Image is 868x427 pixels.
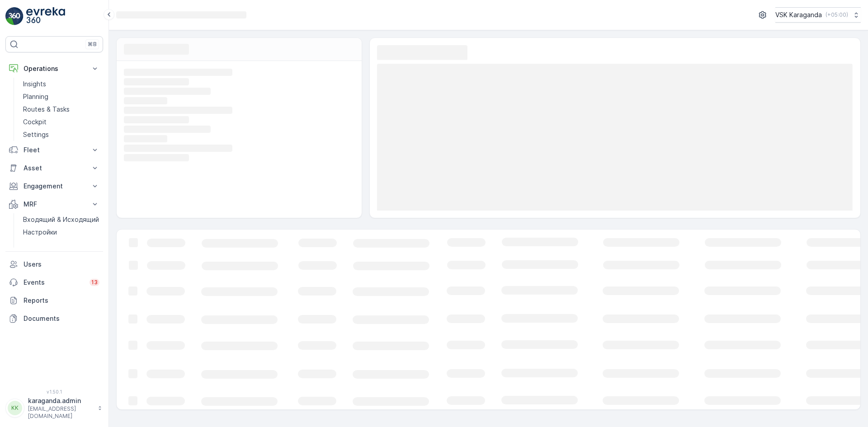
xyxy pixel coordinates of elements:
[5,60,103,78] button: Operations
[23,228,57,237] p: Настройки
[5,310,103,328] a: Documents
[26,7,65,25] img: logo_light-DOdMpM7g.png
[775,7,861,23] button: VSK Karaganda(+05:00)
[19,103,103,116] a: Routes & Tasks
[5,141,103,159] button: Fleet
[19,226,103,239] a: Настройки
[28,405,93,420] p: [EMAIL_ADDRESS][DOMAIN_NAME]
[8,401,22,415] div: KK
[19,116,103,128] a: Cockpit
[5,7,24,25] img: logo
[23,130,49,139] p: Settings
[88,41,97,48] p: ⌘B
[91,279,98,286] p: 13
[24,314,99,323] p: Documents
[19,128,103,141] a: Settings
[24,182,85,191] p: Engagement
[19,213,103,226] a: Входящий & Исходящий
[23,105,70,114] p: Routes & Tasks
[23,92,48,101] p: Planning
[23,117,47,127] p: Cockpit
[775,10,822,19] p: VSK Karaganda
[24,64,85,73] p: Operations
[28,396,93,405] p: karaganda.admin
[24,260,99,269] p: Users
[24,200,85,209] p: MRF
[5,159,103,177] button: Asset
[23,215,99,224] p: Входящий & Исходящий
[5,291,103,310] a: Reports
[24,145,85,155] p: Fleet
[24,164,85,173] p: Asset
[24,278,84,287] p: Events
[5,177,103,195] button: Engagement
[826,11,848,19] p: ( +05:00 )
[5,255,103,273] a: Users
[19,90,103,103] a: Planning
[5,396,103,420] button: KKkaraganda.admin[EMAIL_ADDRESS][DOMAIN_NAME]
[5,389,103,394] span: v 1.50.1
[24,296,99,305] p: Reports
[5,273,103,291] a: Events13
[5,195,103,213] button: MRF
[19,78,103,90] a: Insights
[23,80,46,89] p: Insights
